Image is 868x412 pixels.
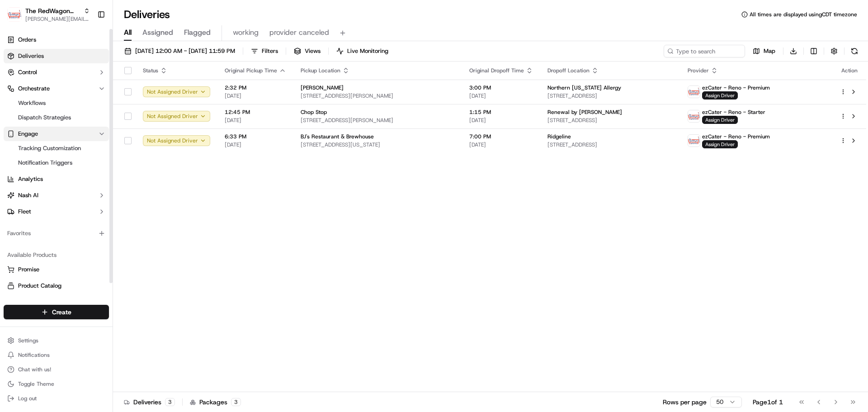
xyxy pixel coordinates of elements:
a: 💻API Documentation [73,199,149,215]
span: [STREET_ADDRESS][PERSON_NAME] [301,92,455,99]
span: working [233,27,259,38]
span: Status [143,67,158,74]
a: 📗Knowledge Base [5,199,73,215]
span: provider canceled [269,27,329,38]
span: [DATE] [225,141,286,148]
button: Product Catalog [4,279,109,293]
span: [STREET_ADDRESS] [547,117,673,124]
span: All [124,27,132,38]
span: [DATE] 12:00 AM - [DATE] 11:59 PM [135,47,235,55]
div: 3 [231,398,241,406]
span: [DATE] [80,140,99,147]
a: Promise [7,265,105,274]
span: [PERSON_NAME] [28,140,73,147]
span: Dispatch Strategies [18,114,71,122]
span: Workflows [18,99,46,107]
button: [PERSON_NAME][EMAIL_ADDRESS][DOMAIN_NAME] [25,15,90,23]
button: Fleet [4,204,109,219]
span: [DATE] [225,117,286,124]
span: 7:00 PM [469,133,533,140]
button: Not Assigned Driver [143,111,210,122]
button: Not Assigned Driver [143,135,210,146]
span: Deliveries [18,52,44,60]
span: Dropoff Location [547,67,590,74]
button: Nash AI [4,188,109,203]
span: [STREET_ADDRESS] [547,141,673,148]
span: [DATE] [469,92,533,99]
button: Refresh [848,45,861,57]
div: Page 1 of 1 [753,398,783,407]
span: Renewal by [PERSON_NAME] [547,109,622,116]
span: [DATE] [469,141,533,148]
span: Flagged [184,27,211,38]
div: Available Products [4,248,109,262]
button: [DATE] 12:00 AM - [DATE] 11:59 PM [120,45,239,57]
div: Start new chat [41,86,148,95]
span: Assign Driver [702,91,738,99]
span: Fleet [18,208,31,216]
button: Views [290,45,325,57]
img: The RedWagon Delivers [7,7,22,22]
span: ezCater - Reno - Premium [702,133,770,140]
a: Notification Triggers [14,156,98,169]
button: Not Assigned Driver [143,86,210,97]
a: Deliveries [4,49,109,63]
span: Create [52,308,71,317]
h1: Deliveries [124,7,170,22]
div: 💻 [76,203,84,210]
span: Pylon [90,224,109,231]
span: [DATE] [80,165,99,172]
span: Promise [18,265,39,274]
span: Knowledge Base [18,202,69,211]
button: Map [749,45,779,57]
button: Chat with us! [4,363,109,376]
span: Log out [18,395,37,402]
button: Filters [247,45,282,57]
p: Welcome 👋 [9,36,165,51]
span: 6:33 PM [225,133,286,140]
span: Orders [18,36,36,44]
span: Northern [US_STATE] Allergy [547,84,621,91]
span: API Documentation [85,202,145,211]
span: Filters [262,47,278,55]
span: Product Catalog [18,282,61,290]
span: Notification Triggers [18,159,72,167]
span: Views [305,47,321,55]
span: Tracking Customization [18,144,81,152]
span: [DATE] [225,92,286,99]
button: Engage [4,127,109,141]
div: Past conversations [9,118,61,125]
span: Analytics [18,175,43,183]
span: Original Pickup Time [225,67,277,74]
div: 3 [165,398,175,406]
button: Orchestrate [4,81,109,96]
span: Assign Driver [702,116,738,124]
img: time_to_eat_nevada_logo [688,110,700,122]
button: Live Monitoring [332,45,392,57]
span: Engage [18,130,38,138]
button: Notifications [4,349,109,361]
span: All times are displayed using CDT timezone [750,11,857,18]
span: Live Monitoring [347,47,388,55]
span: BJ's Restaurant & Brewhouse [301,133,374,140]
span: Provider [688,67,709,74]
img: 1736555255976-a54dd68f-1ca7-489b-9aae-adbdc363a1c4 [9,86,25,103]
a: Product Catalog [7,282,105,290]
img: time_to_eat_nevada_logo [688,86,700,98]
span: [PERSON_NAME] [301,84,344,91]
span: Assigned [142,27,173,38]
span: Chop Stop [301,109,327,116]
span: Orchestrate [18,85,50,93]
button: Start new chat [154,89,165,100]
a: Tracking Customization [14,142,98,155]
input: Got a question? Start typing here... [24,58,163,68]
span: 3:00 PM [469,84,533,91]
span: ezCater - Reno - Premium [702,84,770,91]
span: [STREET_ADDRESS][US_STATE] [301,141,455,148]
span: [STREET_ADDRESS][PERSON_NAME] [301,117,455,124]
a: Orders [4,33,109,47]
div: 📗 [9,203,16,210]
div: Deliveries [124,398,175,407]
span: • [75,140,78,147]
